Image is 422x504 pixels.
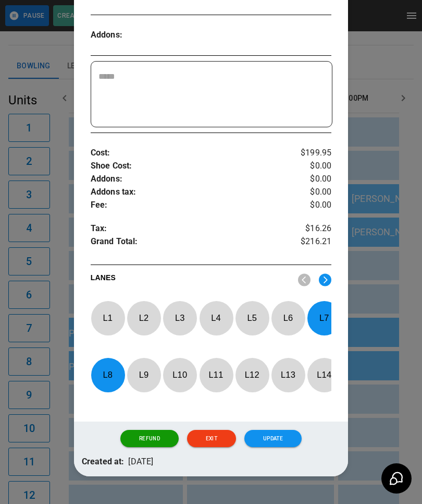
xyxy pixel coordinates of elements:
[163,306,197,330] p: L 3
[291,147,331,160] p: $199.95
[91,306,125,330] p: L 1
[91,199,291,212] p: Fee :
[91,272,290,287] p: LANES
[291,235,331,251] p: $216.21
[91,363,125,387] p: L 8
[128,455,153,469] p: [DATE]
[91,147,291,160] p: Cost :
[307,306,341,330] p: L 7
[319,273,331,286] img: right.svg
[91,186,291,199] p: Addons tax :
[91,29,151,42] p: Addons :
[91,222,291,235] p: Tax :
[199,363,233,387] p: L 11
[235,363,269,387] p: L 12
[244,430,302,448] button: Update
[291,222,331,235] p: $16.26
[163,363,197,387] p: L 10
[291,160,331,173] p: $0.00
[291,199,331,212] p: $0.00
[291,173,331,186] p: $0.00
[199,306,233,330] p: L 4
[91,235,291,251] p: Grand Total :
[120,430,179,448] button: Refund
[82,455,125,469] p: Created at:
[91,160,291,173] p: Shoe Cost :
[307,363,341,387] p: L 14
[271,363,305,387] p: L 13
[127,306,161,330] p: L 2
[187,430,236,448] button: Exit
[298,273,311,286] img: nav_left.svg
[127,363,161,387] p: L 9
[91,173,291,186] p: Addons :
[271,306,305,330] p: L 6
[235,306,269,330] p: L 5
[291,186,331,199] p: $0.00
